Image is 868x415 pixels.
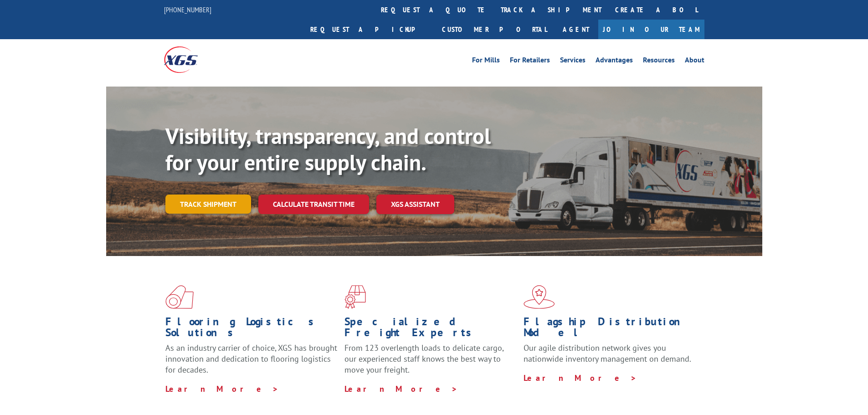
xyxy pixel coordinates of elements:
[165,384,279,394] a: Learn More >
[554,20,598,39] a: Agent
[596,56,633,67] a: Advantages
[376,195,454,214] a: XGS ASSISTANT
[560,56,586,67] a: Services
[165,285,194,309] img: xgs-icon-total-supply-chain-intelligence-red
[598,20,704,39] a: Join Our Team
[344,384,458,394] a: Learn More >
[344,285,366,309] img: xgs-icon-focused-on-flooring-red
[643,56,675,67] a: Resources
[685,56,704,67] a: About
[524,373,637,383] a: Learn More >
[524,285,555,309] img: xgs-icon-flagship-distribution-model-red
[344,343,517,383] p: From 123 overlength loads to delicate cargo, our experienced staff knows the best way to move you...
[165,195,251,214] a: Track shipment
[164,5,211,14] a: [PHONE_NUMBER]
[435,20,554,39] a: Customer Portal
[303,20,435,39] a: Request a pickup
[524,343,691,364] span: Our agile distribution network gives you nationwide inventory management on demand.
[258,195,369,214] a: Calculate transit time
[165,122,491,176] b: Visibility, transparency, and control for your entire supply chain.
[472,56,500,67] a: For Mills
[344,316,517,343] h1: Specialized Freight Experts
[165,343,337,375] span: As an industry carrier of choice, XGS has brought innovation and dedication to flooring logistics...
[510,56,550,67] a: For Retailers
[165,316,338,343] h1: Flooring Logistics Solutions
[524,316,696,343] h1: Flagship Distribution Model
